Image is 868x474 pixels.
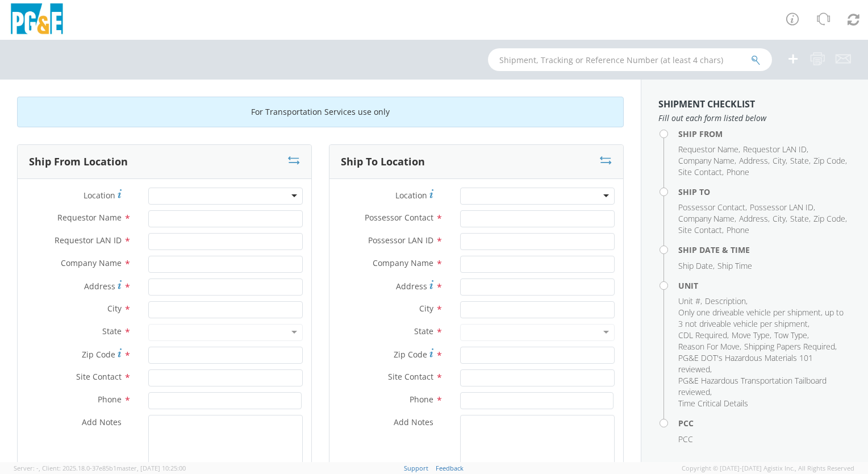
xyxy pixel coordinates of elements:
[813,155,847,167] li: ,
[705,296,746,306] span: Description
[678,341,740,352] span: Reason For Move
[116,464,186,472] span: master, [DATE] 10:25:00
[717,260,752,271] span: Ship Time
[658,98,755,110] strong: Shipment Checklist
[774,330,809,341] li: ,
[84,190,115,201] span: Location
[678,281,851,290] h4: Unit
[678,375,848,398] li: ,
[678,296,700,306] span: Unit #
[678,213,735,224] span: Company Name
[107,303,122,314] span: City
[773,213,787,224] li: ,
[773,213,786,224] span: City
[39,464,40,472] span: ,
[678,307,848,330] li: ,
[773,155,787,167] li: ,
[678,167,724,178] li: ,
[813,155,845,166] span: Zip Code
[678,155,735,166] span: Company Name
[727,224,749,235] span: Phone
[395,190,427,201] span: Location
[678,130,851,138] h4: Ship From
[404,464,428,472] a: Support
[732,330,771,341] li: ,
[102,326,122,336] span: State
[739,213,770,224] li: ,
[29,156,128,168] h3: Ship From Location
[373,257,433,268] span: Company Name
[750,202,815,213] li: ,
[678,352,848,375] li: ,
[394,417,433,427] span: Add Notes
[813,213,847,224] li: ,
[76,371,122,382] span: Site Contact
[739,155,768,166] span: Address
[658,113,851,124] span: Fill out each form listed below
[82,417,122,427] span: Add Notes
[84,281,115,292] span: Address
[743,144,807,155] span: Requestor LAN ID
[17,97,624,127] div: For Transportation Services use only
[414,326,433,336] span: State
[365,212,433,223] span: Possessor Contact
[42,464,186,472] span: Client: 2025.18.0-37e85b1
[678,260,715,272] li: ,
[743,144,808,155] li: ,
[750,202,813,213] span: Possessor LAN ID
[790,155,809,166] span: State
[436,464,464,472] a: Feedback
[678,398,748,409] span: Time Critical Details
[678,419,851,427] h4: PCC
[790,155,811,167] li: ,
[678,260,713,271] span: Ship Date
[744,341,837,352] li: ,
[678,144,738,155] span: Requestor Name
[744,341,835,352] span: Shipping Papers Required
[790,213,809,224] span: State
[732,330,770,340] span: Move Type
[678,202,745,213] span: Possessor Contact
[678,296,702,307] li: ,
[678,434,693,444] span: PCC
[739,213,768,224] span: Address
[678,167,722,177] span: Site Contact
[488,48,772,71] input: Shipment, Tracking or Reference Number (at least 4 chars)
[773,155,786,166] span: City
[739,155,770,167] li: ,
[396,281,427,292] span: Address
[98,394,122,405] span: Phone
[682,464,854,473] span: Copyright © [DATE]-[DATE] Agistix Inc., All Rights Reserved
[55,235,122,246] span: Requestor LAN ID
[388,371,433,382] span: Site Contact
[14,464,40,472] span: Server: -
[790,213,811,224] li: ,
[678,188,851,196] h4: Ship To
[678,155,736,167] li: ,
[705,296,748,307] li: ,
[678,202,747,213] li: ,
[410,394,433,405] span: Phone
[61,257,122,268] span: Company Name
[678,341,741,352] li: ,
[678,224,722,235] span: Site Contact
[678,246,851,254] h4: Ship Date & Time
[678,330,729,341] li: ,
[813,213,845,224] span: Zip Code
[419,303,433,314] span: City
[678,224,724,236] li: ,
[341,156,425,168] h3: Ship To Location
[678,144,740,155] li: ,
[678,375,827,397] span: PG&E Hazardous Transportation Tailboard reviewed
[678,330,727,340] span: CDL Required
[82,349,115,360] span: Zip Code
[394,349,427,360] span: Zip Code
[57,212,122,223] span: Requestor Name
[727,167,749,177] span: Phone
[774,330,807,340] span: Tow Type
[678,213,736,224] li: ,
[9,3,65,37] img: pge-logo-06675f144f4cfa6a6814.png
[678,352,813,375] span: PG&E DOT's Hazardous Materials 101 reviewed
[368,235,433,246] span: Possessor LAN ID
[678,307,844,329] span: Only one driveable vehicle per shipment, up to 3 not driveable vehicle per shipment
